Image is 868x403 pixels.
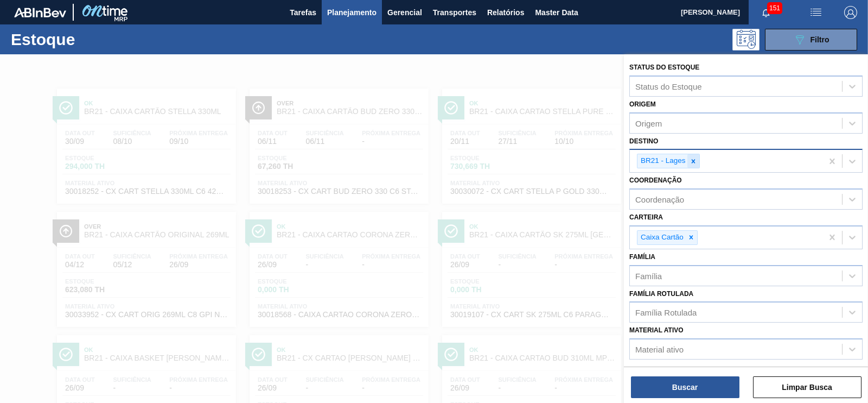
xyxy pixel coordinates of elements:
span: Tarefas [290,6,316,19]
div: Pogramando: nenhum usuário selecionado [732,29,759,51]
div: BR21 - Lages [637,154,687,168]
label: Família [629,253,655,261]
span: Filtro [810,35,829,44]
img: TNhmsLtSVTkK8tSr43FrP2fwEKptu5GPRR3wAAAABJRU5ErkJggg== [14,8,66,17]
label: Origem [629,100,656,108]
label: Carteira [629,213,663,221]
img: userActions [809,6,822,19]
span: 151 [767,2,782,14]
div: Origem [635,118,662,128]
button: Filtro [765,29,857,51]
span: Relatórios [487,6,524,19]
span: Gerencial [387,6,422,19]
div: Família [635,271,662,280]
label: Status do Estoque [629,64,699,71]
img: Logout [844,6,857,19]
span: Master Data [535,6,578,19]
label: Coordenação [629,177,682,184]
div: Caixa Cartão [637,231,685,244]
label: Destino [629,137,658,145]
div: Material ativo [635,345,684,354]
label: Material ativo [629,326,684,334]
button: Notificações [749,5,783,20]
h1: Estoque [11,33,168,46]
span: Transportes [433,6,476,19]
span: Planejamento [327,6,376,19]
div: Família Rotulada [635,308,697,317]
div: Coordenação [635,195,684,204]
label: Família Rotulada [629,290,693,298]
div: Status do Estoque [635,81,702,91]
